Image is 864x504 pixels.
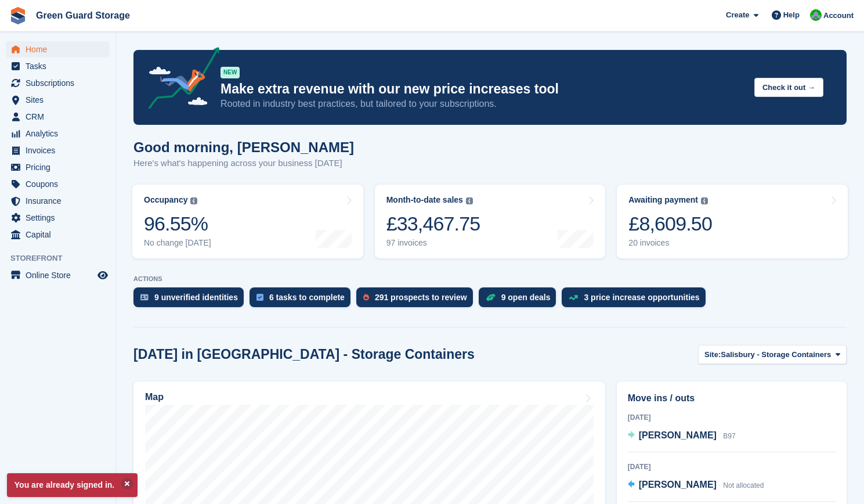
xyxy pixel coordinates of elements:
[133,287,250,313] a: 9 unverified identities
[132,185,363,258] a: Occupancy 96.55% No change [DATE]
[6,159,110,175] a: menu
[6,226,110,243] a: menu
[6,125,110,142] a: menu
[133,157,354,170] p: Here's what's happening across your business [DATE]
[26,92,95,108] span: Sites
[133,139,354,155] h1: Good morning, [PERSON_NAME]
[144,238,211,248] div: No change [DATE]
[386,212,480,236] div: £33,467.75
[754,78,823,97] button: Check it out →
[154,293,238,302] div: 9 unverified identities
[250,287,356,313] a: 6 tasks to complete
[375,293,467,302] div: 291 prospects to review
[26,41,95,57] span: Home
[639,430,717,440] span: [PERSON_NAME]
[145,392,164,402] h2: Map
[356,287,479,313] a: 291 prospects to review
[628,462,836,472] div: [DATE]
[10,253,115,264] span: Storefront
[704,349,721,361] span: Site:
[466,197,473,204] img: icon-info-grey-7440780725fd019a000dd9b08b2336e03edf1995a4989e88bcd33f0948082b44.svg
[562,287,711,313] a: 3 price increase opportunities
[6,92,110,108] a: menu
[386,238,480,248] div: 97 invoices
[133,275,847,283] p: ACTIONS
[139,47,220,113] img: price-adjustments-announcement-icon-8257ccfd72463d97f412b2fc003d46551f7dbcb40ab6d574587a9cd5c0d94...
[269,293,345,302] div: 6 tasks to complete
[639,480,717,489] span: [PERSON_NAME]
[9,7,27,24] img: stora-icon-8386f47178a22dfd0bd8f6a31ec36ba5ce8667c1dd55bd0f319d3a0aa187defe.svg
[256,294,263,301] img: task-75834270c22a3079a89374b754ae025e5fb1db73e45f91037f5363f120a921f8.svg
[6,109,110,125] a: menu
[26,109,95,125] span: CRM
[628,391,836,405] h2: Move ins / outs
[26,142,95,159] span: Invoices
[698,345,847,364] button: Site: Salisbury - Storage Containers
[26,226,95,243] span: Capital
[628,195,698,205] div: Awaiting payment
[723,481,764,489] span: Not allocated
[96,268,110,282] a: Preview store
[6,193,110,209] a: menu
[810,9,822,21] img: Jonathan Bailey
[26,125,95,142] span: Analytics
[479,287,562,313] a: 9 open deals
[628,238,712,248] div: 20 invoices
[26,267,95,283] span: Online Store
[26,193,95,209] span: Insurance
[721,349,831,361] span: Salisbury - Storage Containers
[386,195,463,205] div: Month-to-date sales
[363,294,369,301] img: prospect-51fa495bee0391a8d652442698ab0144808aea92771e9ea1ae160a38d050c398.svg
[726,9,749,21] span: Create
[220,67,240,78] div: NEW
[26,159,95,175] span: Pricing
[6,210,110,226] a: menu
[190,197,197,204] img: icon-info-grey-7440780725fd019a000dd9b08b2336e03edf1995a4989e88bcd33f0948082b44.svg
[783,9,800,21] span: Help
[617,185,848,258] a: Awaiting payment £8,609.50 20 invoices
[220,81,745,98] p: Make extra revenue with our new price increases tool
[6,176,110,192] a: menu
[6,267,110,283] a: menu
[486,293,496,301] img: deal-1b604bf984904fb50ccaf53a9ad4b4a5d6e5aea283cecdc64d6e3604feb123c2.svg
[31,6,135,25] a: Green Guard Storage
[133,347,475,362] h2: [DATE] in [GEOGRAPHIC_DATA] - Storage Containers
[144,195,187,205] div: Occupancy
[6,41,110,57] a: menu
[144,212,211,236] div: 96.55%
[823,10,854,21] span: Account
[501,293,551,302] div: 9 open deals
[628,412,836,423] div: [DATE]
[6,75,110,91] a: menu
[26,75,95,91] span: Subscriptions
[140,294,149,301] img: verify_identity-adf6edd0f0f0b5bbfe63781bf79b02c33cf7c696d77639b501bdc392416b5a36.svg
[628,478,764,493] a: [PERSON_NAME] Not allocated
[628,429,736,444] a: [PERSON_NAME] B97
[26,176,95,192] span: Coupons
[7,473,138,497] p: You are already signed in.
[628,212,712,236] div: £8,609.50
[701,197,708,204] img: icon-info-grey-7440780725fd019a000dd9b08b2336e03edf1995a4989e88bcd33f0948082b44.svg
[584,293,699,302] div: 3 price increase opportunities
[569,295,578,300] img: price_increase_opportunities-93ffe204e8149a01c8c9dc8f82e8f89637d9d84a8eef4429ea346261dce0b2c0.svg
[375,185,606,258] a: Month-to-date sales £33,467.75 97 invoices
[220,98,745,110] p: Rooted in industry best practices, but tailored to your subscriptions.
[723,432,735,440] span: B97
[6,142,110,159] a: menu
[6,58,110,74] a: menu
[26,58,95,74] span: Tasks
[26,210,95,226] span: Settings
